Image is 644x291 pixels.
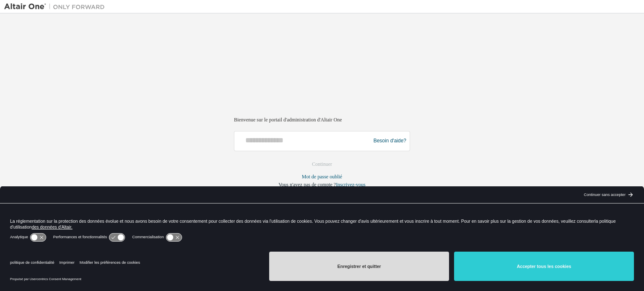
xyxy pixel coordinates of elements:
font: Mot de passe oublié [302,174,342,180]
font: Bienvenue sur le portail d'administration d'Altair One [234,117,342,123]
img: Altaïr Un [4,3,109,11]
a: Inscrivez-vous [336,182,366,188]
font: Besoin d'aide? [374,138,406,144]
font: Vous n'avez pas de compte ? [278,182,336,188]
